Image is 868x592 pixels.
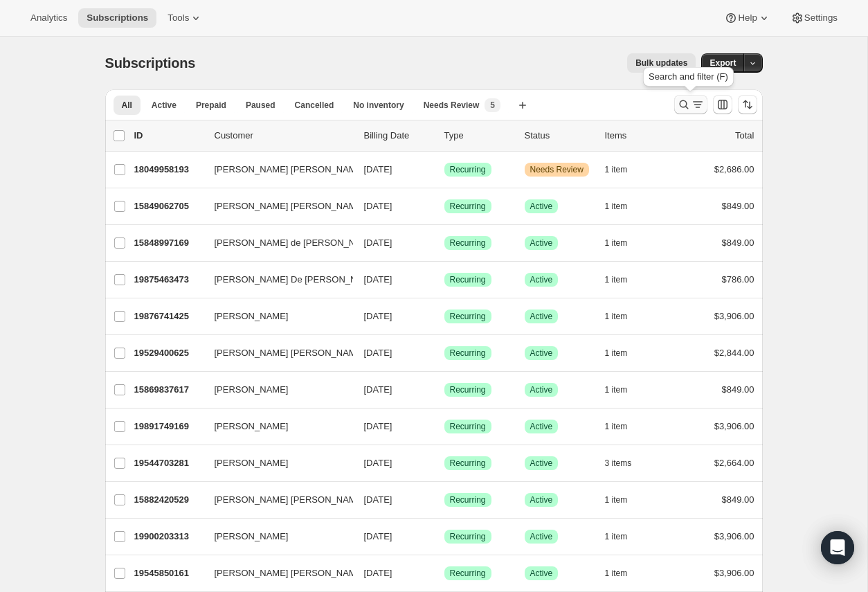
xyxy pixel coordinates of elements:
span: Cancelled [295,100,334,111]
p: 18049958193 [134,163,204,177]
div: Open Intercom Messenger [821,531,854,564]
span: Recurring [450,568,486,579]
span: Bulk updates [635,57,687,69]
span: [PERSON_NAME] [PERSON_NAME] [215,493,365,507]
p: ID [134,129,204,143]
button: 1 item [605,307,643,326]
span: Active [530,421,553,432]
span: Settings [804,12,838,24]
span: [DATE] [364,237,392,248]
button: [PERSON_NAME] De [PERSON_NAME] [206,269,345,291]
span: 1 item [605,348,628,359]
button: 1 item [605,270,643,289]
p: Status [525,129,594,143]
span: Active [530,348,553,359]
span: [DATE] [364,164,392,174]
button: [PERSON_NAME] [PERSON_NAME] [206,342,345,364]
span: All [122,100,132,111]
span: Recurring [450,531,486,542]
button: 1 item [605,343,643,363]
button: [PERSON_NAME] [PERSON_NAME] [206,159,345,181]
span: Active [530,568,553,579]
span: [PERSON_NAME] [215,530,289,544]
button: Sort the results [738,95,757,114]
p: 15869837617 [134,383,204,397]
span: Recurring [450,311,486,322]
div: 19900203313[PERSON_NAME][DATE]SuccessRecurringSuccessActive1 item$3,906.00 [134,527,754,546]
span: Active [530,237,553,249]
span: $849.00 [722,494,754,505]
p: 19529400625 [134,346,204,360]
button: [PERSON_NAME] [206,526,345,548]
button: 1 item [605,380,643,400]
div: Type [444,129,514,143]
span: Paused [246,100,275,111]
p: 19544703281 [134,456,204,470]
div: Items [605,129,674,143]
button: 1 item [605,160,643,179]
button: Subscriptions [78,8,156,28]
button: [PERSON_NAME] [206,379,345,401]
button: Search and filter results [674,95,707,114]
p: 19891749169 [134,420,204,433]
span: [DATE] [364,421,392,431]
span: 1 item [605,568,628,579]
button: 1 item [605,527,643,546]
span: Prepaid [196,100,226,111]
span: [DATE] [364,274,392,285]
span: Active [530,274,553,285]
div: 15849062705[PERSON_NAME] [PERSON_NAME][DATE]SuccessRecurringSuccessActive1 item$849.00 [134,197,754,216]
span: $2,844.00 [714,348,754,358]
span: 1 item [605,384,628,395]
span: Recurring [450,348,486,359]
button: [PERSON_NAME] [PERSON_NAME] [206,195,345,217]
span: [PERSON_NAME] [PERSON_NAME] [215,163,365,177]
button: Tools [159,8,211,28]
span: [PERSON_NAME] [PERSON_NAME] [215,566,365,580]
p: 15882420529 [134,493,204,507]
span: [DATE] [364,384,392,395]
span: Active [530,458,553,469]
button: 1 item [605,233,643,253]
span: 1 item [605,311,628,322]
span: [DATE] [364,494,392,505]
button: Customize table column order and visibility [713,95,732,114]
div: 15882420529[PERSON_NAME] [PERSON_NAME][DATE]SuccessRecurringSuccessActive1 item$849.00 [134,490,754,510]
span: $2,664.00 [714,458,754,468]
button: [PERSON_NAME] de [PERSON_NAME] [206,232,345,254]
span: $3,906.00 [714,421,754,431]
span: 5 [490,100,495,111]
span: Active [530,494,553,505]
span: Active [152,100,177,111]
span: [DATE] [364,531,392,541]
span: 1 item [605,494,628,505]
div: 19545850161[PERSON_NAME] [PERSON_NAME][DATE]SuccessRecurringSuccessActive1 item$3,906.00 [134,564,754,583]
span: $849.00 [722,384,754,395]
span: 1 item [605,164,628,175]
p: Customer [215,129,353,143]
span: 1 item [605,237,628,249]
span: Active [530,531,553,542]
span: [PERSON_NAME] [PERSON_NAME] [215,199,365,213]
span: [PERSON_NAME] de [PERSON_NAME] [215,236,378,250]
div: 19875463473[PERSON_NAME] De [PERSON_NAME][DATE]SuccessRecurringSuccessActive1 item$786.00 [134,270,754,289]
span: Tools [168,12,189,24]
button: Bulk updates [627,53,696,73]
button: 1 item [605,417,643,436]
div: IDCustomerBilling DateTypeStatusItemsTotal [134,129,754,143]
button: Settings [782,8,846,28]
span: Active [530,311,553,322]
button: [PERSON_NAME] [206,415,345,438]
p: 19900203313 [134,530,204,544]
span: [DATE] [364,311,392,321]
span: Recurring [450,384,486,395]
div: 19529400625[PERSON_NAME] [PERSON_NAME][DATE]SuccessRecurringSuccessActive1 item$2,844.00 [134,343,754,363]
span: Recurring [450,421,486,432]
span: $3,906.00 [714,568,754,578]
button: [PERSON_NAME] [206,305,345,328]
span: 1 item [605,201,628,212]
div: 19544703281[PERSON_NAME][DATE]SuccessRecurringSuccessActive3 items$2,664.00 [134,454,754,473]
button: Analytics [22,8,75,28]
span: Recurring [450,458,486,469]
span: [PERSON_NAME] De [PERSON_NAME] [215,273,379,287]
